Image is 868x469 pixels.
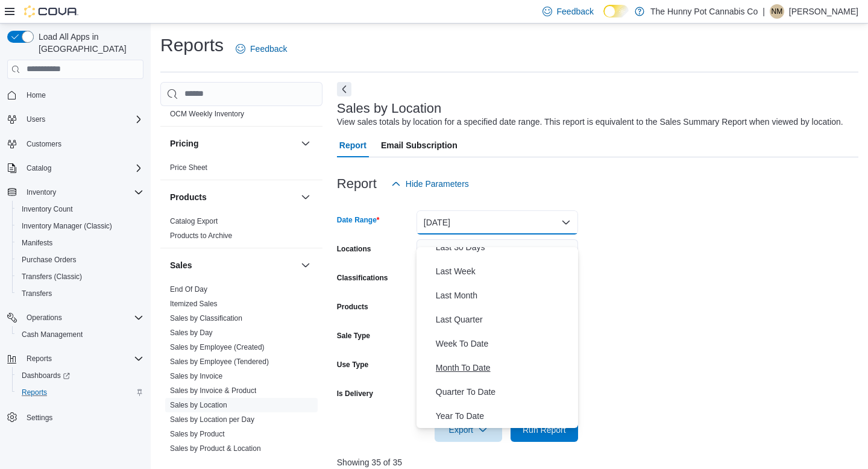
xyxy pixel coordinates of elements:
[17,327,87,342] a: Cash Management
[436,336,573,351] span: Week To Date
[337,116,843,128] div: View sales totals by location for a specified date range. This report is equivalent to the Sales ...
[339,133,366,157] span: Report
[170,137,296,150] button: Pricing
[22,185,143,200] span: Inventory
[22,136,143,151] span: Customers
[27,139,61,149] span: Customers
[170,444,261,453] span: Sales by Product & Location
[170,342,265,352] span: Sales by Employee (Created)
[12,234,148,251] button: Manifests
[2,86,148,104] button: Home
[170,401,227,409] a: Sales by Location
[12,285,148,302] button: Transfers
[170,285,207,294] a: End Of Day
[27,313,62,323] span: Operations
[27,413,52,423] span: Settings
[170,386,256,395] a: Sales by Invoice & Product
[170,259,296,271] button: Sales
[170,163,207,172] span: Price Sheet
[12,251,148,268] button: Purchase Orders
[298,258,313,272] button: Sales
[170,299,218,309] span: Itemized Sales
[170,429,225,439] span: Sales by Product
[12,326,148,343] button: Cash Management
[22,310,143,325] span: Operations
[763,4,765,19] p: |
[170,386,256,395] span: Sales by Invoice & Product
[17,202,78,216] a: Inventory Count
[789,4,858,19] p: [PERSON_NAME]
[2,160,148,177] button: Catalog
[22,88,51,102] a: Home
[170,231,232,240] a: Products to Archive
[436,264,573,279] span: Last Week
[442,418,495,442] span: Export
[511,418,578,442] button: Run Report
[417,247,578,428] div: Select listbox
[337,389,373,398] label: Is Delivery
[22,137,66,151] a: Customers
[2,309,148,326] button: Operations
[22,371,70,380] span: Dashboards
[17,368,75,383] a: Dashboards
[2,350,148,367] button: Reports
[2,135,148,153] button: Customers
[170,259,192,271] h3: Sales
[170,300,218,308] a: Itemized Sales
[22,411,57,425] a: Settings
[24,5,78,17] img: Cova
[170,217,218,225] a: Catalog Export
[17,385,52,400] a: Reports
[436,240,573,254] span: Last 30 Days
[22,161,143,175] span: Catalog
[337,215,380,225] label: Date Range
[337,456,858,468] p: Showing 35 of 35
[17,286,57,301] a: Transfers
[337,360,368,370] label: Use Type
[170,400,227,410] span: Sales by Location
[170,357,269,367] span: Sales by Employee (Tendered)
[298,136,313,151] button: Pricing
[406,178,469,190] span: Hide Parameters
[337,273,388,283] label: Classifications
[7,81,143,458] nav: Complex example
[22,289,52,298] span: Transfers
[337,331,370,341] label: Sale Type
[22,409,143,424] span: Settings
[2,184,148,201] button: Inventory
[417,210,578,234] button: [DATE]
[27,115,45,124] span: Users
[436,409,573,423] span: Year To Date
[170,313,242,323] span: Sales by Classification
[170,314,242,323] a: Sales by Classification
[170,328,213,338] span: Sales by Day
[231,37,292,61] a: Feedback
[170,444,261,453] a: Sales by Product & Location
[17,202,143,216] span: Inventory Count
[772,4,783,19] span: NM
[160,33,224,57] h1: Reports
[27,187,56,197] span: Inventory
[160,160,322,180] div: Pricing
[386,172,474,196] button: Hide Parameters
[12,201,148,218] button: Inventory Count
[34,31,143,55] span: Load All Apps in [GEOGRAPHIC_DATA]
[170,285,207,294] span: End Of Day
[337,101,442,116] h3: Sales by Location
[22,161,56,175] button: Catalog
[17,269,143,284] span: Transfers (Classic)
[22,310,67,325] button: Operations
[170,415,254,424] span: Sales by Location per Day
[170,329,213,337] a: Sales by Day
[22,272,82,282] span: Transfers (Classic)
[170,415,254,424] a: Sales by Location per Day
[603,5,629,17] input: Dark Mode
[650,4,758,19] p: The Hunny Pot Cannabis Co
[381,133,458,157] span: Email Subscription
[523,424,566,436] span: Run Report
[250,43,287,55] span: Feedback
[22,185,61,200] button: Inventory
[22,330,83,339] span: Cash Management
[27,163,51,173] span: Catalog
[17,219,143,233] span: Inventory Manager (Classic)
